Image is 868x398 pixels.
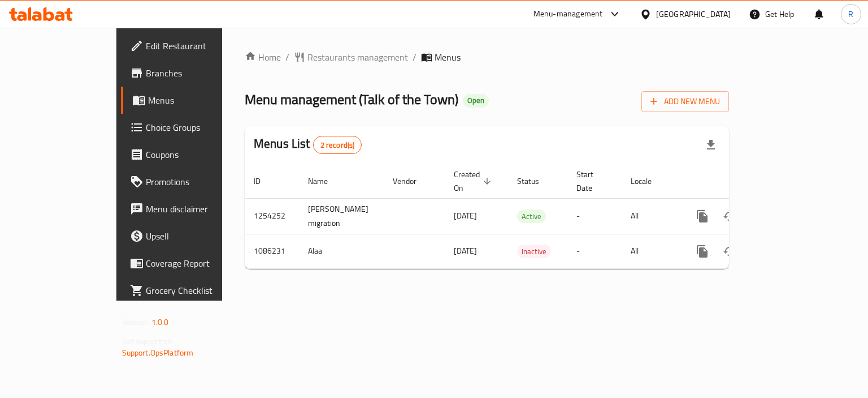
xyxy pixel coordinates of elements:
span: Menus [435,50,461,64]
td: 1254252 [245,198,299,234]
span: Get support on: [122,334,174,349]
div: Menu-management [533,7,603,21]
a: Branches [121,59,262,87]
span: Upsell [146,229,253,243]
span: Restaurants management [307,50,408,64]
li: / [285,50,289,64]
a: Coverage Report [121,250,262,277]
span: Branches [146,66,253,80]
div: Open [463,94,489,108]
span: Version: [122,315,150,329]
span: Coverage Report [146,256,253,270]
button: Change Status [716,203,743,230]
a: Restaurants management [294,50,408,64]
td: All [622,198,680,234]
span: Choice Groups [146,121,253,134]
a: Edit Restaurant [121,32,262,59]
span: Status [517,174,554,188]
th: Actions [680,164,806,199]
a: Grocery Checklist [121,277,262,304]
a: Menu disclaimer [121,195,262,222]
a: Choice Groups [121,114,262,141]
span: 2 record(s) [314,140,362,151]
span: ID [254,174,275,188]
div: [GEOGRAPHIC_DATA] [656,8,731,20]
button: Change Status [716,238,743,265]
span: Grocery Checklist [146,284,253,297]
td: - [567,234,622,268]
a: Support.OpsPlatform [122,345,194,360]
span: 1.0.0 [151,315,169,329]
table: enhanced table [245,164,806,269]
td: [PERSON_NAME] migration [299,198,384,234]
span: Promotions [146,175,253,189]
div: Inactive [517,245,551,258]
span: [DATE] [454,243,477,258]
a: Menus [121,87,262,114]
button: more [689,203,716,230]
button: more [689,238,716,265]
span: Edit Restaurant [146,39,253,53]
span: Start Date [576,168,608,195]
td: 1086231 [245,234,299,268]
td: - [567,198,622,234]
span: Open [463,96,489,105]
span: Created On [454,168,494,195]
div: Export file [697,131,724,159]
a: Upsell [121,222,262,250]
div: Active [517,209,546,223]
td: Alaa [299,234,384,268]
span: Coupons [146,148,253,161]
span: R [848,8,853,20]
span: [DATE] [454,208,477,223]
span: Menu disclaimer [146,202,253,216]
a: Promotions [121,168,262,195]
span: Inactive [517,245,551,258]
nav: breadcrumb [245,50,729,64]
span: Vendor [393,174,431,188]
span: Name [308,174,342,188]
h2: Menus List [254,135,362,154]
li: / [413,50,416,64]
div: Total records count [313,136,362,154]
span: Menus [148,93,253,107]
td: All [622,234,680,268]
span: Locale [631,174,666,188]
span: Active [517,210,546,223]
span: Menu management ( Talk of the Town ) [245,87,458,112]
a: Home [245,50,281,64]
span: Add New Menu [650,95,720,109]
a: Coupons [121,141,262,168]
button: Add New Menu [641,91,729,112]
